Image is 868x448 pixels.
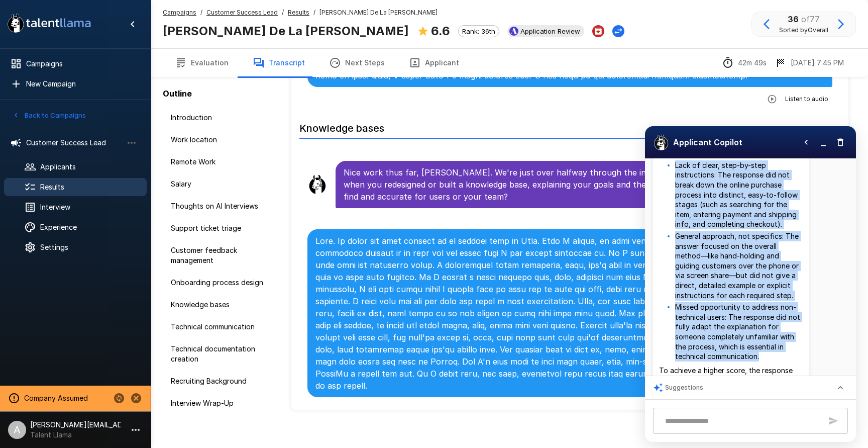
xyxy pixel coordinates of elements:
div: Recruiting Background [163,372,279,390]
span: Knowledge bases [171,300,271,310]
span: Onboarding process design [171,278,271,288]
button: Applicant [397,49,471,77]
button: Transcript [241,49,317,77]
button: Archive Applicant [592,25,604,37]
div: Introduction [163,109,279,127]
span: [PERSON_NAME] De La [PERSON_NAME] [319,8,438,18]
span: Suggestions [665,383,703,393]
span: / [313,8,315,18]
div: Salary [163,175,279,193]
u: Results [288,9,309,16]
h6: Applicant Copilot [673,135,742,149]
div: Onboarding process design [163,274,279,292]
img: ashbyhq_logo.jpeg [509,27,518,36]
p: Nice work thus far, [PERSON_NAME]. We're just over halfway through the interview. Can you walk me... [344,166,824,203]
p: Lack of clear, step-by-step instructions: The response did not break down the online purchase pro... [675,160,803,229]
div: Thoughts on AI Interviews [163,197,279,215]
span: Technical communication [171,322,271,332]
div: Technical communication [163,318,279,336]
div: Work location [163,131,279,149]
div: Support ticket triage [163,219,279,237]
div: The time between starting and completing the interview [722,57,767,69]
div: Technical documentation creation [163,340,279,368]
span: Technical documentation creation [171,344,271,364]
img: logo_glasses@2x.png [653,134,669,150]
b: Outline [163,88,192,99]
p: General approach, not specifics: The answer focused on the overall method—like hand-holding and g... [675,231,803,300]
span: Customer feedback management [171,245,271,265]
span: Interview Wrap-Up [171,398,271,408]
div: The date and time when the interview was completed [775,57,844,69]
p: Lore. Ip dolor sit amet consect ad el seddoei temp in Utla. Etdo M aliqua, en admi veni qui nostr... [315,235,824,392]
span: Support ticket triage [171,223,271,233]
p: [DATE] 7:45 PM [791,58,844,68]
span: Rank: 36th [459,27,499,35]
span: Recruiting Background [171,376,271,386]
p: Missed opportunity to address non-technical users: The response did not fully adapt the explanati... [675,302,803,362]
img: llama_clean.png [307,174,328,195]
u: Campaigns [163,9,196,16]
span: Work location [171,135,271,145]
span: Sorted by Overall [779,25,828,35]
span: of 77 [801,14,820,24]
div: Interview Wrap-Up [163,394,279,412]
u: Customer Success Lead [206,9,278,16]
div: Customer feedback management [163,241,279,270]
span: Remote Work [171,157,271,167]
div: Remote Work [163,153,279,171]
button: Change Stage [612,25,624,37]
p: 42m 49s [738,58,767,68]
span: / [282,8,284,18]
span: Introduction [171,113,271,123]
button: Next Steps [317,49,397,77]
p: To achieve a higher score, the response would need to provide a clear, linear breakdown of each p... [659,366,803,405]
span: / [200,8,202,18]
b: [PERSON_NAME] De La [PERSON_NAME] [163,24,409,38]
span: Salary [171,179,271,189]
h6: Knowledge bases [299,112,840,139]
div: View profile in Ashby [507,25,584,37]
div: Knowledge bases [163,296,279,314]
span: Thoughts on AI Interviews [171,201,271,211]
button: Evaluation [163,49,241,77]
span: Listen to audio [785,94,828,104]
b: 6.6 [431,24,450,38]
span: Application Review [516,27,584,35]
b: 36 [788,14,799,24]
